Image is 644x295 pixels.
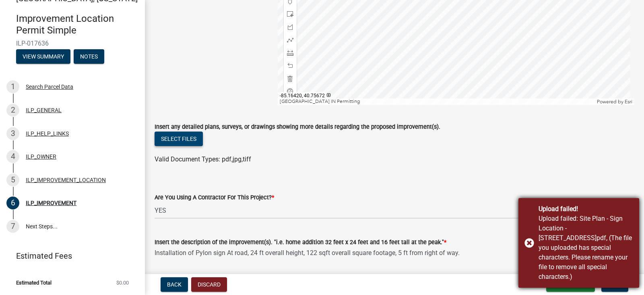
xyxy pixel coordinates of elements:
[16,49,70,64] button: View Summary
[191,277,227,292] button: Discard
[74,54,104,60] wm-modal-confirm: Notes
[6,80,19,93] div: 1
[595,98,634,105] div: Powered by
[26,84,73,90] div: Search Parcel Data
[6,174,19,186] div: 5
[625,99,632,105] a: Esri
[16,40,129,47] span: ILP-017636
[539,214,633,282] div: Upload failed: Site Plan - Sign Location - 1009 N Main St. Bluffton, IN.pdf, (The file you upload...
[155,124,440,130] label: Insert any detailed plans, surveys, or drawings showing more details regarding the proposed impro...
[155,195,274,201] label: Are You Using A Contractor For This Project?
[6,197,19,209] div: 6
[155,155,251,163] span: Valid Document Types: pdf,jpg,tiff
[539,204,633,214] div: Upload failed!
[278,98,595,105] div: [GEOGRAPHIC_DATA] IN Permitting
[26,131,69,136] div: ILP_HELP_LINKS
[16,280,52,285] span: Estimated Total
[74,49,104,64] button: Notes
[155,132,203,146] button: Select files
[6,150,19,163] div: 4
[16,13,138,36] h4: Improvement Location Permit Simple
[6,127,19,140] div: 3
[26,200,76,206] div: ILP_IMPROVEMENT
[26,107,62,113] div: ILP_GENERAL
[26,177,106,183] div: ILP_IMPROVEMENT_LOCATION
[167,281,182,288] span: Back
[6,104,19,117] div: 2
[16,54,70,60] wm-modal-confirm: Summary
[155,240,446,245] label: Insert the description of the improvement(s). "i.e. home addition 32 feet x 24 feet and 16 feet t...
[6,248,132,264] a: Estimated Fees
[26,154,56,159] div: ILP_OWNER
[6,220,19,233] div: 7
[161,277,188,292] button: Back
[116,280,129,285] span: $0.00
